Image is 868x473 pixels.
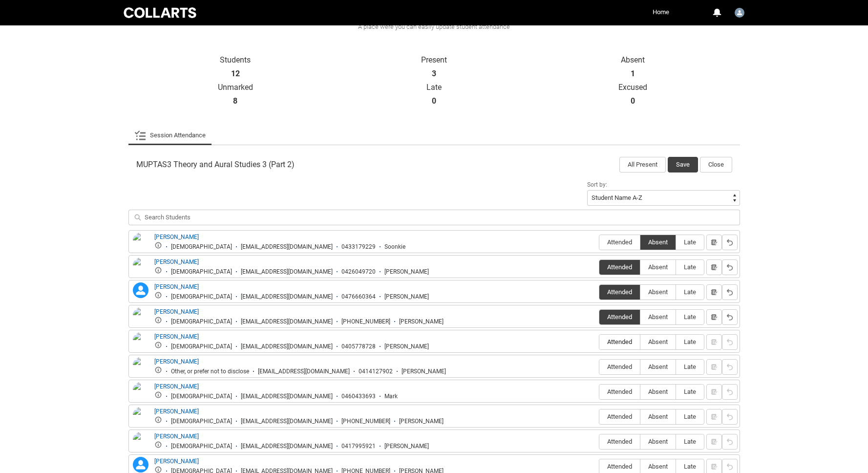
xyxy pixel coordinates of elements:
[676,238,704,246] span: Late
[335,55,533,65] p: Present
[335,83,533,92] p: Late
[676,438,704,445] span: Late
[399,318,444,325] div: [PERSON_NAME]
[171,393,232,400] div: [DEMOGRAPHIC_DATA]
[133,432,148,453] img: Sophie Salter
[631,69,635,79] strong: 1
[171,418,232,425] div: [DEMOGRAPHIC_DATA]
[341,243,376,251] div: 0433179229
[134,126,206,145] a: Session Attendance
[676,413,704,420] span: Late
[128,210,740,225] input: Search Students
[341,343,376,350] div: 0405778728
[136,160,295,170] span: MUPTAS3 Theory and Aural Studies 3 (Part 2)
[241,268,333,276] div: [EMAIL_ADDRESS][DOMAIN_NAME]
[384,268,429,276] div: [PERSON_NAME]
[241,343,333,350] div: [EMAIL_ADDRESS][DOMAIN_NAME]
[133,258,148,279] img: Hadi Alao
[722,235,738,250] button: Reset
[640,413,676,420] span: Absent
[399,418,444,425] div: [PERSON_NAME]
[640,263,676,271] span: Absent
[341,393,376,400] div: 0460433693
[154,458,199,465] a: [PERSON_NAME]
[154,383,199,390] a: [PERSON_NAME]
[587,181,607,188] span: Sort by:
[700,157,732,172] button: Close
[706,259,722,275] button: Notes
[706,235,722,250] button: Notes
[668,157,698,172] button: Save
[133,307,148,329] img: Josephine Arnold
[154,308,199,315] a: [PERSON_NAME]
[154,258,199,265] a: [PERSON_NAME]
[241,393,333,400] div: [EMAIL_ADDRESS][DOMAIN_NAME]
[171,368,249,375] div: Other, or prefer not to disclose
[640,288,676,296] span: Absent
[136,55,335,65] p: Students
[631,96,635,106] strong: 0
[133,407,148,429] img: Melodie Eldridge
[640,463,676,470] span: Absent
[640,313,676,321] span: Absent
[133,282,148,298] lightning-icon: Henry Howden
[154,433,199,440] a: [PERSON_NAME]
[599,263,640,271] span: Attended
[722,434,738,450] button: Reset
[341,293,376,301] div: 0476660364
[676,388,704,395] span: Late
[722,384,738,400] button: Reset
[171,343,232,350] div: [DEMOGRAPHIC_DATA]
[171,268,232,276] div: [DEMOGRAPHIC_DATA]
[676,363,704,370] span: Late
[640,338,676,345] span: Absent
[136,83,335,92] p: Unmarked
[133,457,148,473] lightning-icon: Tobias Bruce
[241,418,333,425] div: [EMAIL_ADDRESS][DOMAIN_NAME]
[599,288,640,296] span: Attended
[171,318,232,325] div: [DEMOGRAPHIC_DATA]
[650,5,672,20] a: Home
[640,238,676,246] span: Absent
[722,359,738,375] button: Reset
[128,126,212,145] li: Session Attendance
[732,4,747,20] button: User Profile Lawrence.Folvig
[402,368,446,375] div: [PERSON_NAME]
[154,283,199,290] a: [PERSON_NAME]
[722,334,738,350] button: Reset
[171,293,232,301] div: [DEMOGRAPHIC_DATA]
[735,8,744,18] img: Lawrence.Folvig
[241,293,333,301] div: [EMAIL_ADDRESS][DOMAIN_NAME]
[722,309,738,325] button: Reset
[241,443,333,450] div: [EMAIL_ADDRESS][DOMAIN_NAME]
[133,332,148,354] img: Josie Woollard
[384,343,429,350] div: [PERSON_NAME]
[599,438,640,445] span: Attended
[341,268,376,276] div: 0426049720
[599,338,640,345] span: Attended
[384,293,429,301] div: [PERSON_NAME]
[341,318,390,325] div: [PHONE_NUMBER]
[599,313,640,321] span: Attended
[533,83,732,92] p: Excused
[233,96,237,106] strong: 8
[241,318,333,325] div: [EMAIL_ADDRESS][DOMAIN_NAME]
[258,368,350,375] div: [EMAIL_ADDRESS][DOMAIN_NAME]
[676,338,704,345] span: Late
[722,409,738,425] button: Reset
[154,333,199,340] a: [PERSON_NAME]
[171,443,232,450] div: [DEMOGRAPHIC_DATA]
[432,96,436,106] strong: 0
[599,463,640,470] span: Attended
[533,55,732,65] p: Absent
[241,243,333,251] div: [EMAIL_ADDRESS][DOMAIN_NAME]
[640,438,676,445] span: Absent
[676,263,704,271] span: Late
[722,284,738,300] button: Reset
[676,313,704,321] span: Late
[599,388,640,395] span: Attended
[599,413,640,420] span: Attended
[133,382,148,404] img: Mark Simounds
[640,388,676,395] span: Absent
[706,309,722,325] button: Notes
